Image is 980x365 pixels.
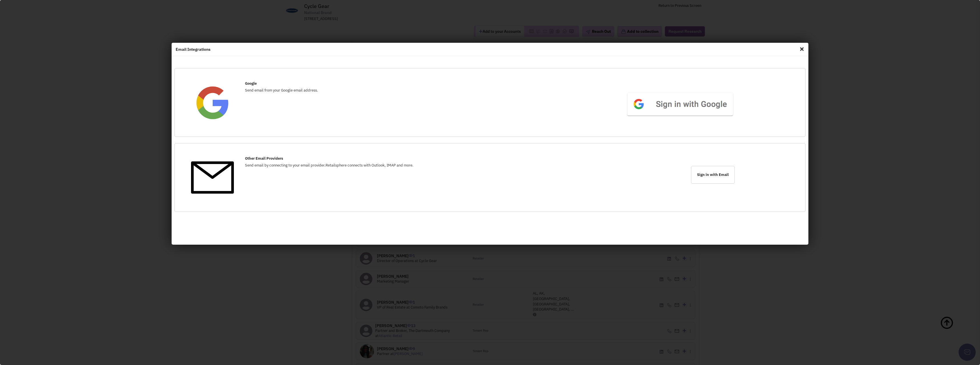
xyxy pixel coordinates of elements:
span: Close [798,44,806,54]
span: Send email from your Google email address. [245,88,318,93]
span: Send email by connecting to your email provider.Retailsphere connects with Outlook, IMAP and more. [245,163,413,168]
img: OtherEmail.png [191,156,234,199]
label: Google [245,81,257,86]
label: Other Email Providers [245,156,283,161]
img: Google.png [191,81,234,124]
span: Sign in with Email [691,166,735,183]
img: btn_google_signin_light_normal_web@2x.png [626,91,735,117]
h4: Email Integrations [176,47,805,52]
